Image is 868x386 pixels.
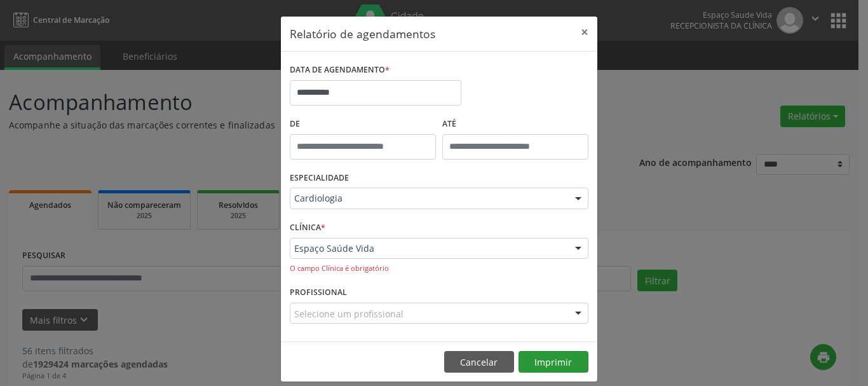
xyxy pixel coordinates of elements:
label: ESPECIALIDADE [290,169,349,188]
h5: Relatório de agendamentos [290,25,435,42]
label: ATÉ [442,114,588,134]
button: Imprimir [519,351,588,373]
div: O campo Clínica é obrigatório [290,263,588,274]
span: Cardiologia [294,192,562,205]
label: PROFISSIONAL [290,283,347,303]
label: CLÍNICA [290,218,325,238]
label: DATA DE AGENDAMENTO [290,60,390,80]
span: Espaço Saúde Vida [294,242,562,255]
button: Close [572,17,597,48]
button: Cancelar [444,351,514,373]
label: De [290,114,436,134]
span: Selecione um profissional [294,307,403,321]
